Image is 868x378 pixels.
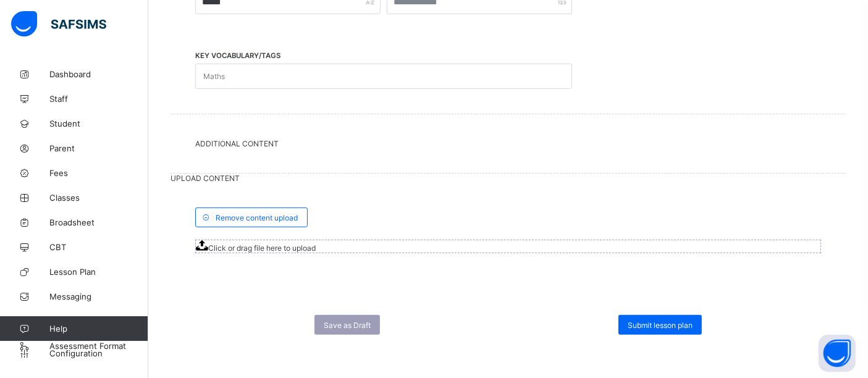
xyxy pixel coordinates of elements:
[208,243,316,253] span: Click or drag file here to upload
[195,139,821,148] span: Additional Content
[628,321,693,330] span: Submit lesson plan
[49,217,148,227] span: Broadsheet
[203,65,225,88] div: Maths
[49,242,148,252] span: CBT
[49,119,148,128] span: Student
[195,240,821,253] span: Click or drag file here to upload
[49,267,148,277] span: Lesson Plan
[49,324,148,334] span: Help
[49,193,148,203] span: Classes
[11,11,106,37] img: safsims
[49,292,148,301] span: Messaging
[49,94,148,104] span: Staff
[49,348,148,358] span: Configuration
[324,321,371,330] span: Save as Draft
[171,174,846,183] span: UPLOAD CONTENT
[216,213,298,222] span: Remove content upload
[49,143,148,153] span: Parent
[819,335,856,372] button: Open asap
[49,168,148,178] span: Fees
[195,51,280,60] span: KEY VOCABULARY/TAGS
[49,69,148,79] span: Dashboard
